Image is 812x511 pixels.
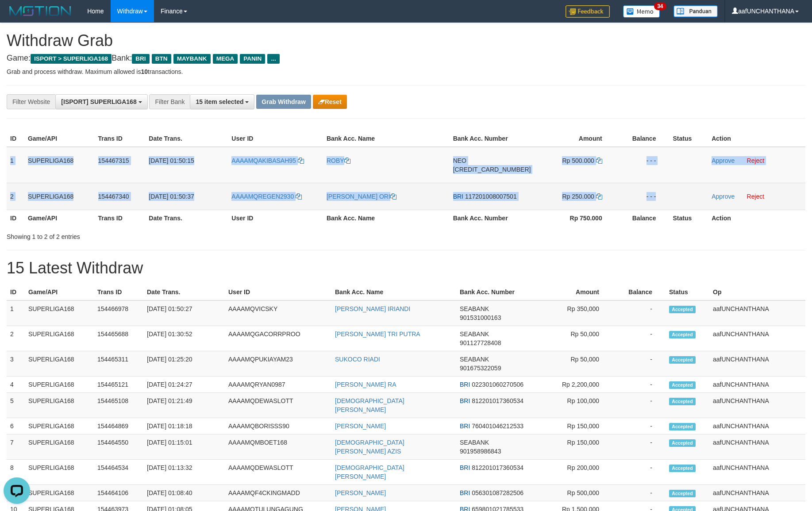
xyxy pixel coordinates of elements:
img: Button%20Memo.svg [623,5,660,18]
span: 34 [654,2,666,10]
td: SUPERLIGA168 [25,460,94,485]
span: Accepted [669,398,696,405]
th: Op [709,284,805,300]
td: - [612,434,666,460]
td: aafUNCHANTHANA [709,393,805,418]
img: Feedback.jpg [566,5,610,18]
a: [PERSON_NAME] IRIANDI [335,305,410,312]
p: Grab and process withdraw. Maximum allowed is transactions. [7,67,805,76]
span: Accepted [669,306,696,313]
td: aafUNCHANTHANA [709,485,805,501]
td: AAAAMQRYAN0987 [225,377,331,393]
th: Date Trans. [143,284,225,300]
th: Bank Acc. Number [450,131,535,147]
a: [PERSON_NAME] [335,489,386,496]
th: Bank Acc. Number [456,284,533,300]
td: 8 [7,460,25,485]
a: [DEMOGRAPHIC_DATA][PERSON_NAME] AZIS [335,439,404,455]
a: Reject [747,157,765,164]
td: [DATE] 01:21:49 [143,393,225,418]
span: [DATE] 01:50:37 [149,193,194,200]
th: User ID [228,210,323,226]
span: 15 item selected [196,98,243,105]
td: - [612,351,666,377]
td: SUPERLIGA168 [25,418,94,434]
span: BRI [453,193,463,200]
img: panduan.png [673,5,718,17]
td: AAAAMQDEWASLOTT [225,460,331,485]
span: ... [267,54,279,64]
button: Reset [313,95,347,109]
td: Rp 200,000 [533,460,612,485]
th: Bank Acc. Name [323,131,450,147]
td: 154464550 [94,434,143,460]
td: aafUNCHANTHANA [709,300,805,326]
td: 154464534 [94,460,143,485]
img: MOTION_logo.png [7,4,74,18]
td: [DATE] 01:13:32 [143,460,225,485]
th: Status [666,284,709,300]
th: Balance [616,131,670,147]
a: [PERSON_NAME] TRI PUTRA [335,330,420,338]
button: [ISPORT] SUPERLIGA168 [55,94,147,109]
div: Filter Bank [149,94,190,109]
td: - [612,485,666,501]
td: 4 [7,377,25,393]
th: ID [7,210,24,226]
span: Accepted [669,490,696,497]
a: Copy 500000 to clipboard [596,157,602,164]
td: 7 [7,434,25,460]
th: Balance [616,210,670,226]
td: - [612,326,666,351]
span: MEGA [213,54,238,64]
span: Copy 901531000163 to clipboard [460,314,501,321]
td: SUPERLIGA168 [25,485,94,501]
td: AAAAMQVICSKY [225,300,331,326]
td: Rp 100,000 [533,393,612,418]
td: SUPERLIGA168 [24,183,95,210]
td: 154466978 [94,300,143,326]
th: Amount [533,284,612,300]
th: Bank Acc. Name [331,284,456,300]
a: [DEMOGRAPHIC_DATA][PERSON_NAME] [335,464,404,480]
span: Accepted [669,423,696,430]
td: - - - [616,183,670,210]
span: BRI [460,464,470,471]
span: BRI [460,397,470,404]
a: Reject [747,193,765,200]
div: Showing 1 to 2 of 2 entries [7,229,332,241]
td: SUPERLIGA168 [25,377,94,393]
div: Filter Website [7,94,55,109]
h1: Withdraw Grab [7,32,805,50]
button: 15 item selected [190,94,254,109]
span: Accepted [669,465,696,472]
span: Copy 812201017360534 to clipboard [472,464,523,471]
span: AAAAMQREGEN2930 [231,193,294,200]
span: Accepted [669,381,696,389]
span: SEABANK [460,439,489,446]
th: Date Trans. [145,210,228,226]
button: Open LiveChat chat widget [4,4,30,30]
h1: 15 Latest Withdraw [7,259,805,277]
span: Rp 250.000 [562,193,594,200]
a: Copy 250000 to clipboard [596,193,602,200]
td: AAAAMQDEWASLOTT [225,393,331,418]
a: Approve [712,157,735,164]
td: 2 [7,326,25,351]
td: 5 [7,393,25,418]
button: Grab Withdraw [256,95,311,109]
td: AAAAMQF4CKINGMADD [225,485,331,501]
a: [PERSON_NAME] RA [335,381,396,388]
th: Trans ID [95,131,146,147]
td: - [612,393,666,418]
td: AAAAMQGACORRPROO [225,326,331,351]
td: - [612,300,666,326]
td: aafUNCHANTHANA [709,460,805,485]
td: - [612,377,666,393]
td: AAAAMQPUKIAYAM23 [225,351,331,377]
td: Rp 500,000 [533,485,612,501]
td: Rp 150,000 [533,418,612,434]
th: Bank Acc. Name [323,210,450,226]
th: Bank Acc. Number [450,210,535,226]
td: [DATE] 01:15:01 [143,434,225,460]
